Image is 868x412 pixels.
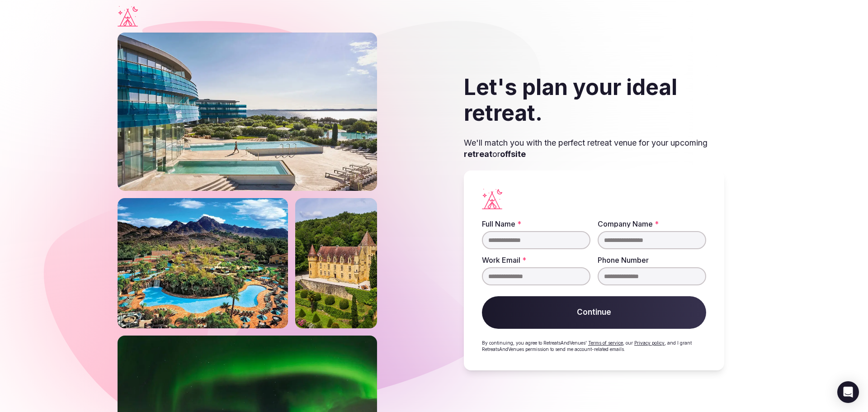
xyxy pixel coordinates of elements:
[634,340,665,346] a: Privacy policy
[598,256,706,264] label: Phone Number
[118,6,138,27] a: Visit the homepage
[464,137,724,160] p: We'll match you with the perfect retreat venue for your upcoming or
[482,296,706,329] button: Continue
[118,33,377,191] img: Falkensteiner outdoor resort with pools
[482,340,706,352] p: By continuing, you agree to RetreatsAndVenues' , our , and I grant RetreatsAndVenues permission t...
[295,198,377,328] img: Castle on a slope
[464,74,724,126] h2: Let's plan your ideal retreat.
[464,149,492,159] strong: retreat
[482,220,590,227] label: Full Name
[598,220,706,227] label: Company Name
[118,198,288,328] img: Phoenix river ranch resort
[837,381,859,403] div: Open Intercom Messenger
[588,340,623,346] a: Terms of service
[482,256,590,264] label: Work Email
[500,149,526,159] strong: offsite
